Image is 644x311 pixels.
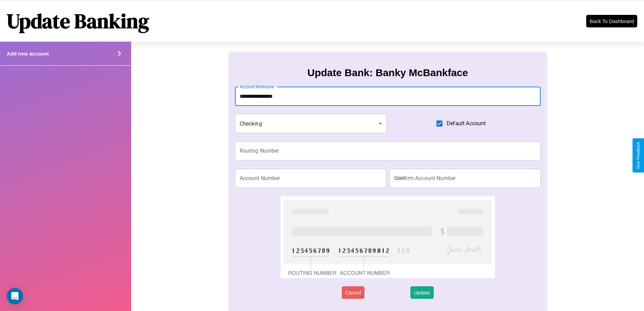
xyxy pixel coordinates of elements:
button: Cancel [342,286,364,299]
h4: Add new account [7,51,49,57]
span: Default Account [447,119,486,128]
h1: Update Banking [7,7,149,35]
div: Open Intercom Messenger [7,288,23,304]
div: Checking [235,114,387,133]
button: Update [410,286,433,299]
label: Account Nickname [240,84,274,90]
h3: Update Bank: Banky McBankface [307,67,468,79]
button: Back To Dashboard [586,15,637,27]
img: check [281,196,495,278]
div: Give Feedback [636,142,641,169]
